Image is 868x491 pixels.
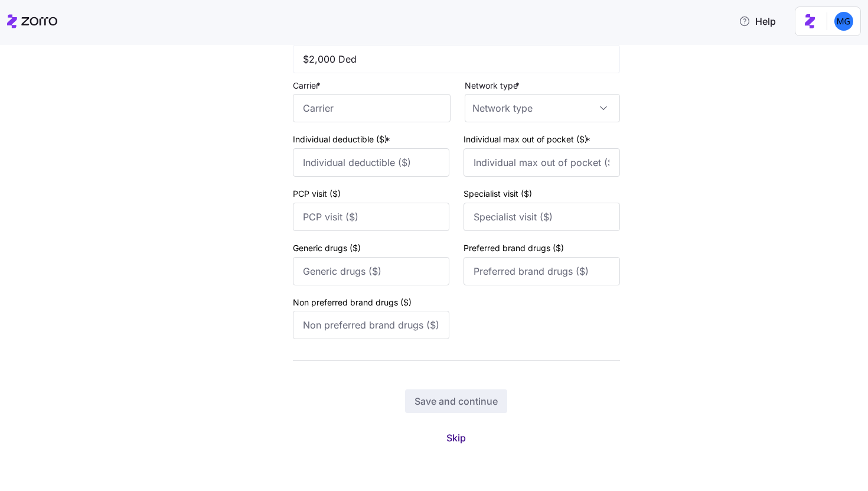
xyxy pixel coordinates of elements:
input: Individual deductible ($) [293,148,449,177]
button: Skip [437,427,475,448]
label: Preferred brand drugs ($) [464,242,564,255]
label: Non preferred brand drugs ($) [293,296,412,309]
img: 61c362f0e1d336c60eacb74ec9823875 [834,12,853,31]
input: PCP visit ($) [293,203,449,231]
input: Specialist visit ($) [464,203,620,231]
input: Carrier [293,94,451,122]
span: Help [739,14,776,28]
label: Specialist visit ($) [464,187,532,200]
button: Help [729,9,785,33]
input: Network type [465,94,620,122]
label: Carrier [293,79,323,92]
input: Preferred brand drugs ($) [464,257,620,285]
label: PCP visit ($) [293,187,341,200]
input: Generic drugs ($) [293,257,449,285]
input: Non preferred brand drugs ($) [293,311,449,339]
label: Individual max out of pocket ($) [464,133,593,146]
input: Individual max out of pocket ($) [464,148,620,177]
span: Skip [446,431,466,445]
button: Save and continue [405,389,507,413]
label: Network type [465,79,522,92]
label: Individual deductible ($) [293,133,393,146]
label: Generic drugs ($) [293,242,361,255]
span: Save and continue [415,394,498,408]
